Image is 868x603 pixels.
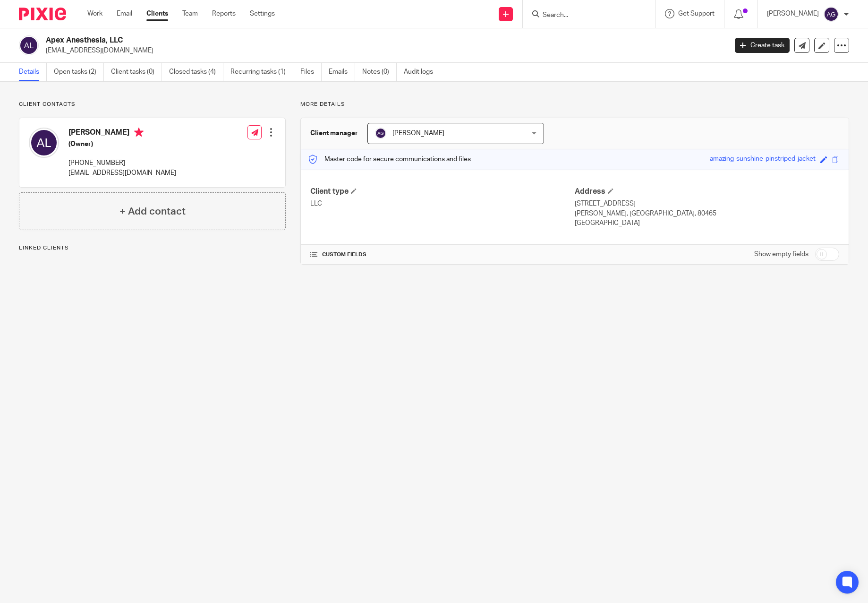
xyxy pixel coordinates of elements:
p: LLC [310,199,575,208]
label: Show empty fields [754,250,808,259]
h5: (Owner) [68,139,176,149]
a: Audit logs [404,63,440,81]
a: Settings [250,9,275,18]
p: [EMAIL_ADDRESS][DOMAIN_NAME] [46,46,721,55]
a: Create task [735,38,790,53]
a: Recurring tasks (1) [230,63,293,81]
h4: Client type [310,187,575,197]
h4: + Add contact [119,204,186,219]
h3: Client manager [310,129,358,138]
a: Reports [212,9,236,18]
input: Search [542,11,627,20]
span: [PERSON_NAME] [392,130,444,137]
a: Notes (0) [362,63,397,81]
h4: Address [575,187,839,197]
span: Get Support [678,10,715,17]
p: Master code for secure communications and files [308,155,471,164]
p: [EMAIL_ADDRESS][DOMAIN_NAME] [68,168,176,178]
a: Client tasks (0) [111,63,162,81]
p: [STREET_ADDRESS] [575,199,839,208]
a: Closed tasks (4) [169,63,223,81]
a: Files [300,63,322,81]
p: [PHONE_NUMBER] [68,158,176,168]
a: Work [87,9,102,18]
img: svg%3E [375,128,386,139]
a: Details [19,63,47,81]
p: Linked clients [19,244,286,252]
p: Client contacts [19,101,286,108]
p: [PERSON_NAME], [GEOGRAPHIC_DATA], 80465 [575,209,839,218]
p: [GEOGRAPHIC_DATA] [575,218,839,228]
i: Primary [134,128,144,137]
a: Email [117,9,132,18]
p: [PERSON_NAME] [767,9,819,18]
a: Team [182,9,198,18]
img: svg%3E [824,7,839,22]
h4: [PERSON_NAME] [68,128,176,139]
a: Emails [329,63,355,81]
img: Pixie [19,8,66,20]
a: Clients [146,9,168,18]
img: svg%3E [19,35,39,55]
a: Open tasks (2) [54,63,104,81]
p: More details [300,101,849,108]
h2: Apex Anesthesia, LLC [46,35,586,45]
h4: CUSTOM FIELDS [310,251,575,258]
div: amazing-sunshine-pinstriped-jacket [710,154,816,165]
img: svg%3E [29,128,59,158]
